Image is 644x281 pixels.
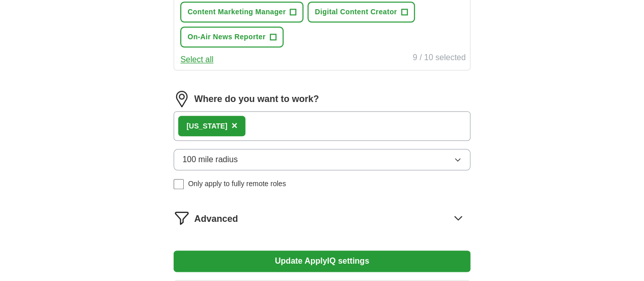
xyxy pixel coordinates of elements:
[182,154,238,166] span: 100 mile radius
[194,92,319,106] label: Where do you want to work?
[232,120,238,131] span: ×
[174,179,184,189] input: Only apply to fully remote roles
[194,212,238,226] span: Advanced
[180,54,213,66] button: Select all
[174,250,470,272] button: Update ApplyIQ settings
[307,2,414,22] button: Digital Content Creator
[174,91,190,107] img: location.png
[180,27,283,47] button: On-Air News Reporter
[186,121,227,132] div: [US_STATE]
[413,52,466,66] div: 9 / 10 selected
[187,32,265,42] span: On-Air News Reporter
[174,210,190,226] img: filter
[174,149,470,170] button: 100 mile radius
[232,118,238,134] button: ×
[188,178,286,189] span: Only apply to fully remote roles
[315,7,397,17] span: Digital Content Creator
[180,2,303,22] button: Content Marketing Manager
[187,7,286,17] span: Content Marketing Manager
